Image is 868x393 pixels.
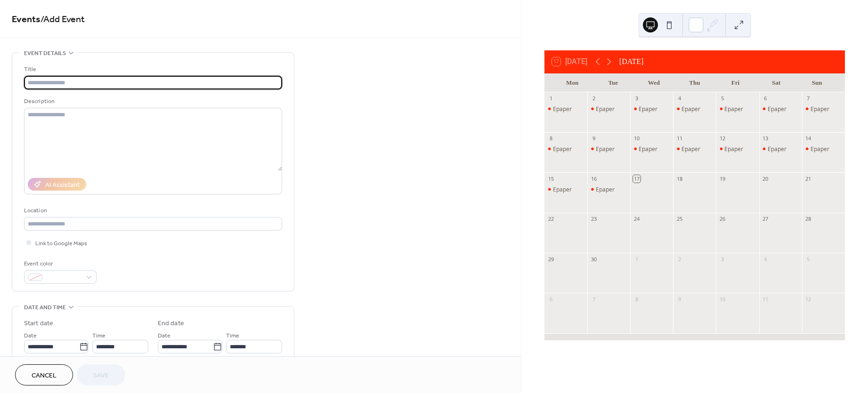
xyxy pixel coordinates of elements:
div: Epaper [630,145,673,153]
div: Epaper [768,105,787,113]
div: 5 [805,256,812,263]
div: 2 [590,95,597,102]
div: Epaper [630,105,673,113]
div: 18 [676,175,683,182]
div: 24 [633,216,640,223]
div: Epaper [673,145,716,153]
div: Epaper [587,145,630,153]
div: Epaper [716,105,759,113]
div: 22 [547,216,554,223]
div: 29 [547,256,554,263]
div: 21 [805,175,812,182]
div: Epaper [544,105,587,113]
div: Start date [24,319,53,329]
div: 30 [590,256,597,263]
div: Thu [674,73,715,92]
div: Epaper [681,105,700,113]
div: 14 [805,135,812,142]
div: Epaper [768,145,787,153]
div: 25 [676,216,683,223]
div: Epaper [802,105,845,113]
div: 15 [547,175,554,182]
div: 6 [762,95,769,102]
div: Sun [796,73,837,92]
div: Epaper [596,145,615,153]
div: 1 [547,95,554,102]
span: Link to Google Maps [35,239,87,249]
span: Date [24,331,37,341]
div: Epaper [724,105,743,113]
div: 26 [719,216,726,223]
div: Epaper [811,105,829,113]
span: Time [226,331,239,341]
div: Event color [24,259,95,269]
div: Epaper [811,145,829,153]
div: 13 [762,135,769,142]
div: 4 [676,95,683,102]
div: Title [24,64,280,74]
span: Time [92,331,105,341]
span: Date [158,331,170,341]
div: End date [158,319,184,329]
div: 19 [719,175,726,182]
div: [DATE] [619,56,644,67]
div: Mon [552,73,593,92]
div: Epaper [673,105,716,113]
div: 3 [719,256,726,263]
span: Date and time [24,303,66,313]
div: 8 [633,296,640,303]
div: 12 [719,135,726,142]
div: Epaper [681,145,700,153]
div: 6 [547,296,554,303]
div: 5 [719,95,726,102]
div: Sat [756,73,797,92]
div: 4 [762,256,769,263]
div: 2 [676,256,683,263]
div: Epaper [716,145,759,153]
span: / Add Event [41,10,85,29]
div: 23 [590,216,597,223]
div: 11 [762,296,769,303]
div: Epaper [553,145,572,153]
span: Event details [24,48,66,58]
div: 17 [633,175,640,182]
div: 11 [676,135,683,142]
div: 1 [633,256,640,263]
div: 8 [547,135,554,142]
div: Epaper [639,105,657,113]
a: Events [12,10,41,29]
div: Epaper [724,145,743,153]
div: Epaper [596,185,615,193]
div: 12 [805,296,812,303]
div: Epaper [759,145,802,153]
div: 3 [633,95,640,102]
div: Fri [715,73,756,92]
div: Epaper [553,185,572,193]
div: 7 [805,95,812,102]
div: Epaper [759,105,802,113]
div: 9 [590,135,597,142]
button: Cancel [15,364,73,385]
div: Wed [633,73,674,92]
div: 28 [805,216,812,223]
div: Epaper [553,105,572,113]
div: Description [24,96,280,106]
div: 7 [590,296,597,303]
div: Epaper [639,145,657,153]
div: Tue [592,73,633,92]
div: Location [24,206,280,216]
div: 16 [590,175,597,182]
span: Cancel [32,371,57,381]
div: Epaper [587,105,630,113]
div: 27 [762,216,769,223]
div: Epaper [587,185,630,193]
div: Epaper [544,185,587,193]
div: 10 [719,296,726,303]
div: 10 [633,135,640,142]
div: 20 [762,175,769,182]
div: Epaper [544,145,587,153]
div: 9 [676,296,683,303]
div: Epaper [802,145,845,153]
div: Epaper [596,105,615,113]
